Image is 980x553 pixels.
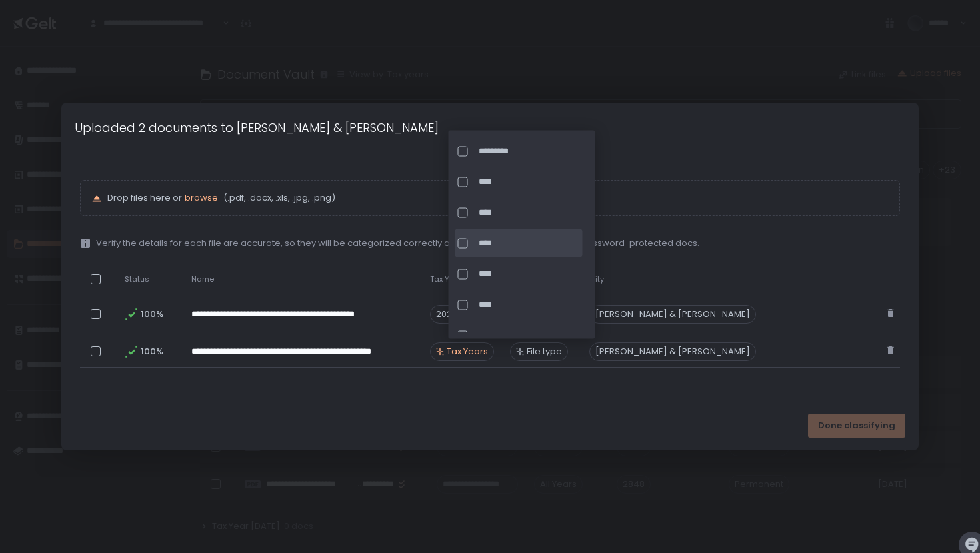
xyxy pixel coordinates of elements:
span: Name [191,274,214,284]
span: Tax Years [430,274,467,284]
div: [PERSON_NAME] & [PERSON_NAME] [589,342,756,361]
span: (.pdf, .docx, .xls, .jpg, .png) [221,192,335,204]
span: Status [125,274,149,284]
div: [PERSON_NAME] & [PERSON_NAME] [589,305,756,324]
span: 100% [141,308,162,320]
span: 100% [141,346,162,358]
span: Tax Years [447,346,488,358]
span: Verify the details for each file are accurate, so they will be categorized correctly and your tea... [96,237,699,249]
span: 2024 [430,305,464,324]
h1: Uploaded 2 documents to [PERSON_NAME] & [PERSON_NAME] [75,119,439,137]
span: File type [527,346,562,358]
button: browse [185,192,218,204]
span: Entity [584,274,604,284]
p: Drop files here or [107,192,889,204]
